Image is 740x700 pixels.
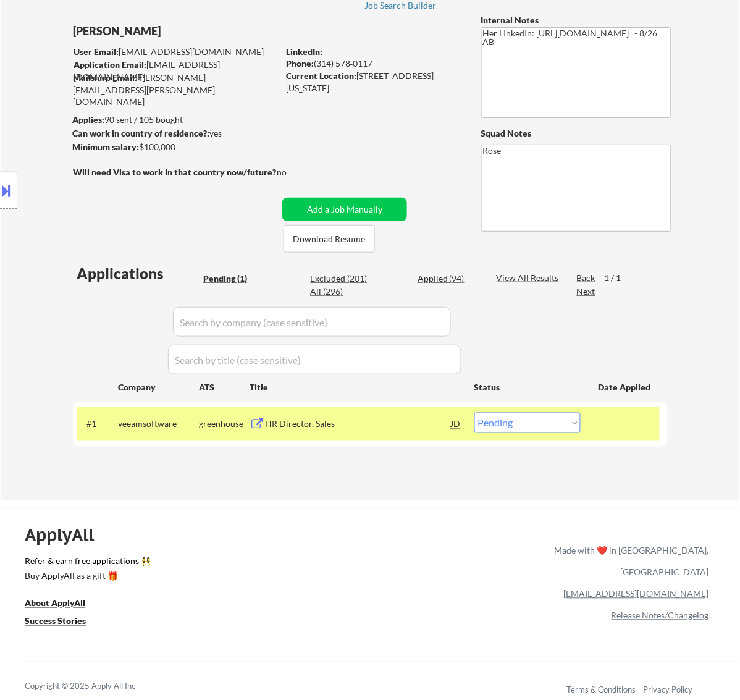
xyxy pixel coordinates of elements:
[74,59,146,70] strong: Application Email:
[25,572,148,581] div: Buy ApplyAll as a gift 🎁
[310,285,372,298] div: All (296)
[168,345,461,374] input: Search by title (case sensitive)
[73,23,327,39] div: [PERSON_NAME]
[74,46,278,58] div: [EMAIL_ADDRESS][DOMAIN_NAME]
[481,14,671,27] div: Internal Notes
[286,70,356,81] strong: Current Location:
[25,615,103,631] a: Success Stories
[567,685,636,695] a: Terms & Conditions
[605,272,633,284] div: 1 / 1
[644,685,693,695] a: Privacy Policy
[550,540,709,583] div: Made with ❤️ in [GEOGRAPHIC_DATA], [GEOGRAPHIC_DATA]
[118,418,199,431] div: veeamsoftware
[25,557,296,570] a: Refer & earn free applications 👯‍♀️
[173,307,451,337] input: Search by company (case sensitive)
[364,1,437,13] a: Job Search Builder
[286,46,322,57] strong: LinkedIn:
[577,285,597,298] div: Next
[265,418,452,431] div: HR Director, Sales
[74,46,119,57] strong: User Email:
[612,610,709,621] a: Release Notes/Changelog
[73,72,278,108] div: [PERSON_NAME][EMAIL_ADDRESS][PERSON_NAME][DOMAIN_NAME]
[25,525,108,546] div: ApplyAll
[418,272,479,285] div: Applied (94)
[73,72,137,83] strong: Mailslurp Email:
[25,598,85,609] u: About ApplyAll
[564,589,709,599] a: [EMAIL_ADDRESS][DOMAIN_NAME]
[286,58,314,69] strong: Phone:
[199,381,250,394] div: ATS
[25,616,86,626] u: Success Stories
[284,225,375,253] button: Download Resume
[250,381,463,394] div: Title
[481,127,671,140] div: Squad Notes
[599,381,653,394] div: Date Applied
[282,198,407,221] button: Add a Job Manually
[310,272,372,285] div: Excluded (201)
[286,70,461,94] div: [STREET_ADDRESS][US_STATE]
[25,597,103,613] a: About ApplyAll
[86,418,108,431] div: #1
[286,57,461,70] div: (314) 578‑0117
[118,381,199,394] div: Company
[74,59,278,83] div: [EMAIL_ADDRESS][DOMAIN_NAME]
[450,413,463,435] div: JD
[364,1,437,10] div: Job Search Builder
[577,272,597,284] div: Back
[474,376,581,398] div: Status
[277,166,312,179] div: no
[497,272,563,284] div: View All Results
[25,681,167,693] div: Copyright © 2025 Apply All Inc
[199,418,250,431] div: greenhouse
[25,570,148,586] a: Buy ApplyAll as a gift 🎁
[203,272,265,285] div: Pending (1)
